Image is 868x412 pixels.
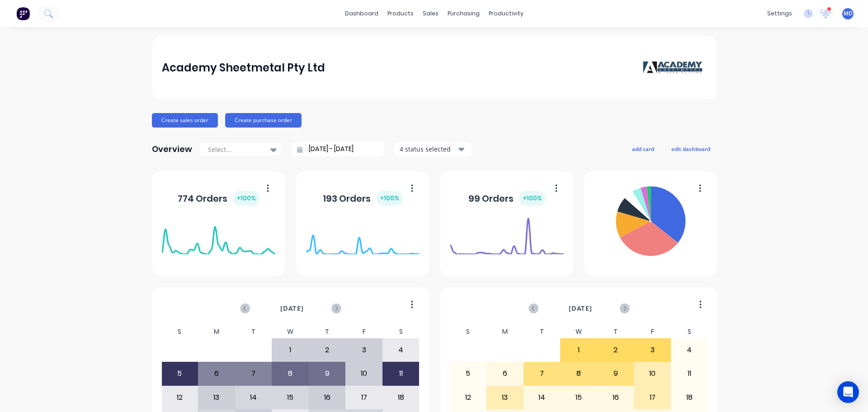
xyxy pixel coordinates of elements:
div: 1 [272,339,308,361]
span: MD [844,9,853,18]
div: 10 [346,362,382,385]
button: edit dashboard [665,143,716,155]
div: 17 [634,386,670,409]
div: T [309,325,346,338]
div: 2 [598,339,634,361]
div: 12 [162,386,198,409]
button: add card [626,143,660,155]
div: 2 [309,339,345,361]
div: 6 [198,362,235,385]
div: 10 [634,362,670,385]
div: 7 [524,362,560,385]
div: 12 [450,386,486,409]
div: T [597,325,634,338]
div: T [235,325,272,338]
div: M [198,325,235,338]
div: 15 [561,386,597,409]
div: Academy Sheetmetal Pty Ltd [162,59,325,77]
button: 4 status selected [395,142,472,156]
div: + 100 % [519,191,546,206]
div: Open Intercom Messenger [837,381,859,403]
div: S [382,325,420,338]
div: 9 [598,362,634,385]
div: 11 [671,362,708,385]
div: 3 [346,339,382,361]
div: 11 [383,362,419,385]
div: W [272,325,309,338]
button: Create sales order [152,113,218,128]
div: Overview [152,140,192,158]
img: Academy Sheetmetal Pty Ltd [643,61,706,75]
div: 3 [634,339,670,361]
div: S [450,325,487,338]
span: [DATE] [569,303,592,313]
div: 18 [671,386,708,409]
div: F [345,325,382,338]
div: 9 [309,362,345,385]
div: purchasing [443,7,484,20]
div: 8 [561,362,597,385]
div: 15 [272,386,308,409]
div: + 100 % [233,191,259,206]
div: 16 [309,386,345,409]
div: 13 [487,386,523,409]
div: 16 [598,386,634,409]
div: F [634,325,671,338]
div: 17 [346,386,382,409]
div: 13 [198,386,235,409]
div: 18 [383,386,419,409]
div: W [560,325,597,338]
img: Factory [16,7,30,20]
div: 5 [450,362,486,385]
div: 14 [524,386,560,409]
div: 774 Orders [178,191,259,206]
div: 14 [236,386,272,409]
div: 7 [236,362,272,385]
div: 99 Orders [468,191,546,206]
div: S [161,325,198,338]
div: S [671,325,708,338]
div: products [383,7,418,20]
div: settings [763,7,797,20]
div: 4 [671,339,708,361]
div: 4 status selected [400,144,457,154]
div: 8 [272,362,308,385]
div: M [486,325,524,338]
button: Create purchase order [225,113,302,128]
span: [DATE] [280,303,304,313]
div: sales [418,7,443,20]
div: 4 [383,339,419,361]
div: T [524,325,561,338]
div: productivity [484,7,528,20]
div: 5 [162,362,198,385]
div: + 100 % [376,191,403,206]
div: 6 [487,362,523,385]
div: 193 Orders [323,191,403,206]
div: 1 [561,339,597,361]
a: dashboard [340,7,383,20]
